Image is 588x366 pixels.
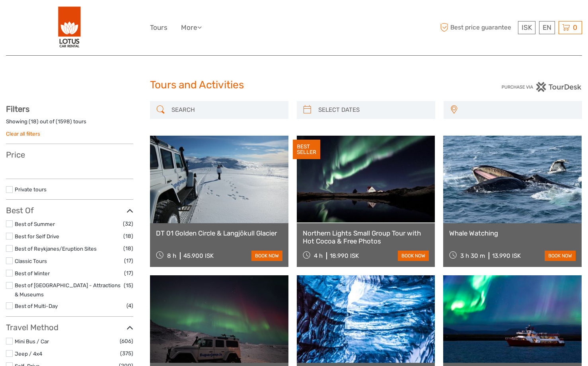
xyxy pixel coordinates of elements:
[303,229,429,245] a: Northern Lights Small Group Tour with Hot Cocoa & Free Photos
[545,251,576,261] a: book now
[123,244,133,253] span: (18)
[15,258,47,264] a: Classic Tours
[15,245,97,252] a: Best of Reykjanes/Eruption Sites
[120,337,133,346] span: (606)
[501,82,582,92] img: PurchaseViaTourDesk.png
[15,338,49,345] a: Mini Bus / Car
[6,323,133,332] h3: Travel Method
[181,22,202,33] a: More
[150,79,438,91] h1: Tours and Activities
[15,186,47,193] a: Private tours
[314,252,323,259] span: 4 h
[6,130,40,137] a: Clear all filters
[293,140,320,160] div: BEST SELLER
[572,23,578,31] span: 0
[124,269,133,278] span: (17)
[156,229,282,237] a: DT 01 Golden Circle & Langjökull Glacier
[6,118,133,130] div: Showing ( ) out of ( ) tours
[438,21,516,34] span: Best price guarantee
[120,349,133,358] span: (375)
[522,23,532,31] span: ISK
[15,270,50,276] a: Best of Winter
[31,118,37,125] label: 18
[15,282,121,298] a: Best of [GEOGRAPHIC_DATA] - Attractions & Museums
[398,251,429,261] a: book now
[58,6,81,49] img: 443-e2bd2384-01f0-477a-b1bf-f993e7f52e7d_logo_big.png
[15,303,58,309] a: Best of Multi-Day
[539,21,555,34] div: EN
[6,150,133,160] h3: Price
[127,301,133,310] span: (4)
[150,22,167,33] a: Tours
[58,118,70,125] label: 1598
[449,229,576,237] a: Whale Watching
[330,252,359,259] div: 18.990 ISK
[492,252,521,259] div: 13.990 ISK
[6,206,133,215] h3: Best Of
[15,221,55,227] a: Best of Summer
[168,103,284,117] input: SEARCH
[15,233,59,239] a: Best for Self Drive
[315,103,431,117] input: SELECT DATES
[6,104,29,114] strong: Filters
[124,256,133,265] span: (17)
[123,219,133,228] span: (32)
[15,350,42,357] a: Jeep / 4x4
[167,252,176,259] span: 8 h
[123,232,133,241] span: (18)
[251,251,282,261] a: book now
[124,281,133,290] span: (15)
[460,252,485,259] span: 3 h 30 m
[183,252,214,259] div: 45.900 ISK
